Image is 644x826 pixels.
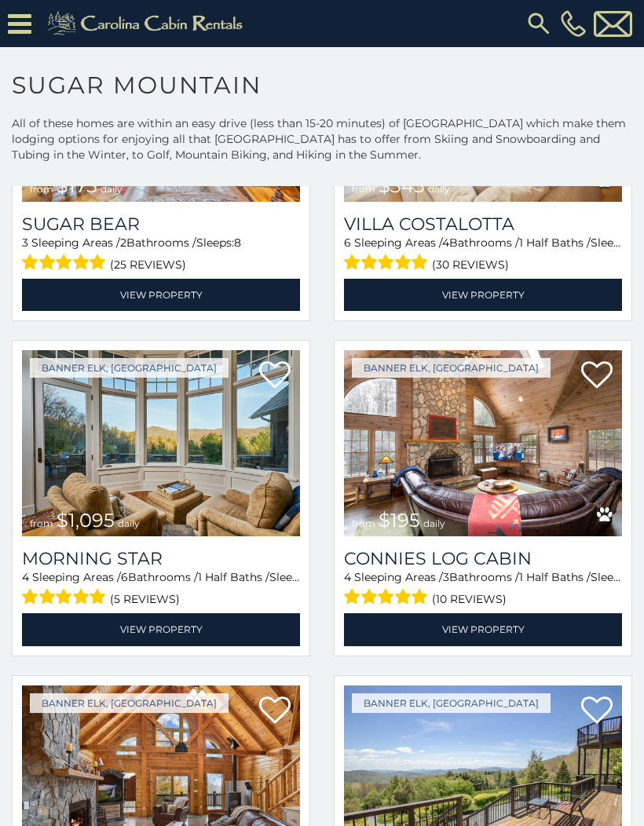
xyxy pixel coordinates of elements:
[352,183,375,195] span: from
[259,695,291,728] a: Add to favorites
[344,613,622,645] a: View Property
[352,517,375,529] span: from
[379,174,425,197] span: $345
[344,235,622,275] div: Sleeping Areas / Bathrooms / Sleeps:
[443,570,449,584] span: 3
[22,570,29,584] span: 4
[344,548,622,569] a: Connies Log Cabin
[101,183,123,195] span: daily
[30,358,229,378] a: Banner Elk, [GEOGRAPHIC_DATA]
[432,589,507,609] span: (10 reviews)
[57,174,97,197] span: $175
[120,236,126,250] span: 2
[581,695,613,728] a: Add to favorites
[39,8,256,39] img: Khaki-logo.png
[22,236,28,250] span: 3
[352,693,551,713] a: Banner Elk, [GEOGRAPHIC_DATA]
[198,570,269,584] span: 1 Half Baths /
[118,517,140,529] span: daily
[379,509,420,532] span: $195
[352,358,551,378] a: Banner Elk, [GEOGRAPHIC_DATA]
[259,360,291,393] a: Add to favorites
[30,183,53,195] span: from
[22,214,300,235] a: Sugar Bear
[110,589,180,609] span: (5 reviews)
[22,279,300,311] a: View Property
[57,509,115,532] span: $1,095
[519,570,591,584] span: 1 Half Baths /
[22,569,300,609] div: Sleeping Areas / Bathrooms / Sleeps:
[344,569,622,609] div: Sleeping Areas / Bathrooms / Sleeps:
[344,214,622,235] a: Villa Costalotta
[344,279,622,311] a: View Property
[110,254,186,275] span: (25 reviews)
[22,613,300,645] a: View Property
[22,548,300,569] a: Morning Star
[121,570,128,584] span: 6
[22,235,300,275] div: Sleeping Areas / Bathrooms / Sleeps:
[30,517,53,529] span: from
[557,10,590,37] a: [PHONE_NUMBER]
[442,236,449,250] span: 4
[344,236,351,250] span: 6
[525,9,553,38] img: search-regular.svg
[432,254,509,275] span: (30 reviews)
[428,183,450,195] span: daily
[519,236,591,250] span: 1 Half Baths /
[344,350,622,536] img: Connies Log Cabin
[22,350,300,536] img: Morning Star
[30,693,229,713] a: Banner Elk, [GEOGRAPHIC_DATA]
[234,236,241,250] span: 8
[344,570,351,584] span: 4
[581,360,613,393] a: Add to favorites
[344,350,622,536] a: Connies Log Cabin from $195 daily
[22,350,300,536] a: Morning Star from $1,095 daily
[423,517,445,529] span: daily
